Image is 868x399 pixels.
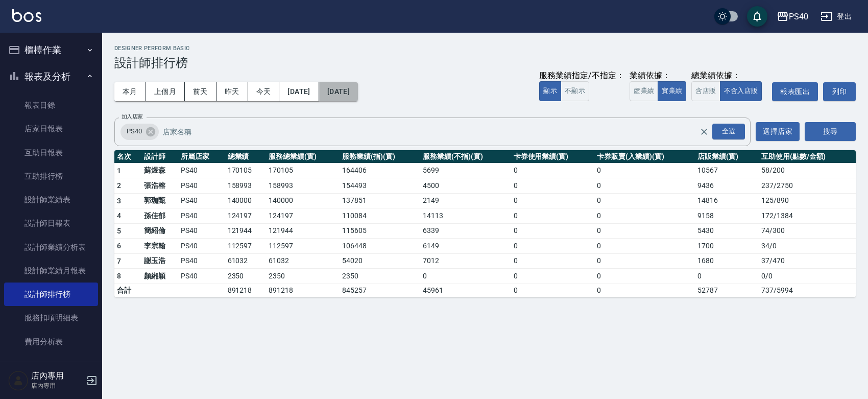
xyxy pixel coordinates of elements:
td: 172 / 1384 [759,208,856,224]
td: 37 / 470 [759,253,856,269]
td: 2350 [225,269,266,284]
img: Person [8,370,29,391]
td: PS40 [178,178,225,194]
td: 61032 [225,253,266,269]
td: 0 [695,269,759,284]
a: 費用分析表 [4,330,98,354]
td: 158993 [225,178,266,194]
div: 服務業績指定/不指定： [539,71,624,81]
td: 115605 [340,223,420,239]
button: 選擇店家 [756,122,800,141]
td: PS40 [178,208,225,224]
td: 10567 [695,163,759,178]
span: 5 [117,227,121,235]
td: 5430 [695,223,759,239]
td: 0 [594,208,695,224]
img: Logo [12,9,41,22]
span: 7 [117,257,121,265]
span: 2 [117,181,121,190]
h5: 店內專用 [31,371,83,381]
td: 154493 [340,178,420,194]
td: 郭珈甄 [141,193,178,208]
td: 891218 [225,284,266,297]
td: 891218 [266,284,340,297]
button: [DATE] [319,82,358,101]
a: 設計師業績表 [4,188,98,212]
td: PS40 [178,163,225,178]
a: 報表匯出 [772,82,818,101]
td: 14816 [695,193,759,208]
td: 蘇煜森 [141,163,178,178]
td: 顏緗穎 [141,269,178,284]
div: PS40 [789,10,808,23]
span: 8 [117,272,121,280]
td: 0 [511,208,595,224]
button: 客戶管理 [4,358,98,384]
td: 1680 [695,253,759,269]
td: 0 [511,239,595,254]
td: 54020 [340,253,420,269]
td: 124197 [225,208,266,224]
td: 0 [511,284,595,297]
td: PS40 [178,223,225,239]
h2: Designer Perform Basic [114,45,856,52]
td: 164406 [340,163,420,178]
td: 106448 [340,239,420,254]
div: 總業績依據： [691,71,767,81]
td: 0 [594,284,695,297]
td: 0 [594,193,695,208]
td: 孫佳郁 [141,208,178,224]
a: 互助排行榜 [4,165,98,188]
button: [DATE] [279,82,319,101]
button: 列印 [823,82,856,101]
td: PS40 [178,253,225,269]
td: 0 [594,253,695,269]
button: 櫃檯作業 [4,37,98,63]
p: 店內專用 [31,381,83,390]
button: 報表及分析 [4,63,98,90]
td: 137851 [340,193,420,208]
td: 0 [594,223,695,239]
td: 237 / 2750 [759,178,856,194]
td: 李宗翰 [141,239,178,254]
a: 互助日報表 [4,141,98,165]
button: 今天 [248,82,280,101]
button: 顯示 [539,81,561,101]
h3: 設計師排行榜 [114,56,856,70]
button: Clear [697,125,711,139]
span: PS40 [120,126,148,136]
td: 0 [511,269,595,284]
button: 登出 [816,7,856,26]
a: 報表目錄 [4,93,98,117]
button: save [747,6,767,27]
td: 0 [511,178,595,194]
button: 上個月 [146,82,185,101]
td: 9158 [695,208,759,224]
td: 158993 [266,178,340,194]
a: 設計師排行榜 [4,283,98,306]
td: 121944 [266,223,340,239]
th: 設計師 [141,150,178,163]
td: 6339 [420,223,511,239]
button: 實業績 [658,81,686,101]
td: 7012 [420,253,511,269]
span: 1 [117,167,121,175]
td: 112597 [266,239,340,254]
button: 不顯示 [561,81,589,101]
td: 9436 [695,178,759,194]
td: 6149 [420,239,511,254]
a: 設計師日報表 [4,212,98,235]
span: 4 [117,212,121,220]
th: 店販業績(實) [695,150,759,163]
th: 服務總業績(實) [266,150,340,163]
td: 0 [594,163,695,178]
td: 45961 [420,284,511,297]
th: 所屬店家 [178,150,225,163]
span: 3 [117,197,121,205]
td: 140000 [225,193,266,208]
button: 昨天 [216,82,248,101]
a: 服務扣項明細表 [4,306,98,330]
td: 5699 [420,163,511,178]
button: 不含入店販 [720,81,762,101]
td: 170105 [266,163,340,178]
